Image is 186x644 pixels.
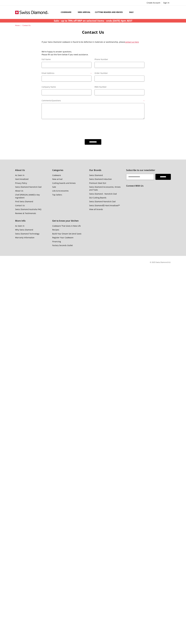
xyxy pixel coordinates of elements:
[52,240,61,243] a: Financing
[52,169,86,172] h5: Categories
[15,169,49,172] h5: About Us
[42,30,144,35] h1: Contact Us
[126,184,171,188] h5: Connect With Us
[15,178,28,180] a: Hard Anodized
[150,261,171,264] p: © 2025 Swiss Diamond AU.
[42,50,144,56] p: We're happy to answer questions. Please fill out the form below if you need assistance.
[15,174,24,177] a: As Seen In
[15,186,41,188] a: Swiss Diamond Nonstick Clad
[89,182,106,184] a: Premium Steel DLX
[22,24,31,27] a: Contact Us
[42,58,91,61] label: Full Name
[95,85,144,88] label: RMA Number
[15,219,49,223] h5: More Info
[15,208,41,211] a: Swiss Diamond Australia FAQ
[145,1,162,5] a: Create Account
[126,169,171,172] h5: Subscribe to our newsletter
[52,189,69,192] a: Lids & Accessories
[52,174,61,177] a: Cookware
[52,186,56,188] a: Sale
[89,204,120,207] a: Swiss DiamondⓇ Hard Anodised™
[89,193,117,195] a: Swiss Diamond - Nonstick Clad
[58,6,76,18] a: Cookware
[52,232,81,235] a: Build Your Dream Set (And Save)
[89,174,103,177] a: Swiss Diamond
[15,193,40,199] a: Chef [PERSON_NAME]'s Key Ingredient
[15,232,39,235] a: Swiss Diamond Technology
[89,186,121,191] a: Swiss Diamond Accessories, Knives and Tools
[89,196,106,199] a: DLX Cutting Boards
[52,193,62,196] a: Top Sellers
[15,212,36,215] a: Reviews & Testimonials
[42,41,144,43] p: If your Swiss Diamond cookware is found to be defective in materials or workmanship, please
[15,236,34,239] a: Warranty Information
[54,19,132,22] strong: Sale - up to 70% off RRP on selected items - ends [DATE] 4pm AEST
[95,58,144,61] label: Phone Number
[89,200,116,203] a: Swiss Diamond Nonstick Clad
[15,24,20,27] a: Home
[93,6,127,18] a: Cutting boards and knives
[52,219,86,223] h5: Get to know your kitchen
[52,182,76,184] a: Cutting boards and knives
[42,85,91,88] label: Company Name
[52,178,62,180] a: New arrival
[52,225,81,227] a: Cookware That Gives A New Life
[127,6,136,18] a: Sale
[15,228,33,231] a: Why Swiss Diamond
[15,182,27,184] a: Privacy Policy
[162,1,171,5] a: Sign In
[15,200,33,203] a: Find Swiss Diamond
[52,228,59,231] a: Recipes
[52,244,73,247] a: Factory Seconds Outlet
[42,99,144,102] label: Comments/Questions
[95,72,144,75] label: Order Number
[125,41,139,43] a: contact us here
[89,178,112,180] a: Swiss Diamond Induction
[42,123,82,133] iframe: reCAPTCHA
[76,6,93,18] a: New arrival
[89,169,123,172] h5: Our Brands
[52,236,73,239] a: Register Your Cookware
[15,225,24,227] a: As Seen In
[15,189,23,192] a: About Us
[15,204,25,207] a: Contact Us
[15,6,48,19] img: Free Shipping On Every Order
[42,72,91,75] label: Email Address
[136,6,143,18] a: Show All
[89,208,103,211] a: View all brands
